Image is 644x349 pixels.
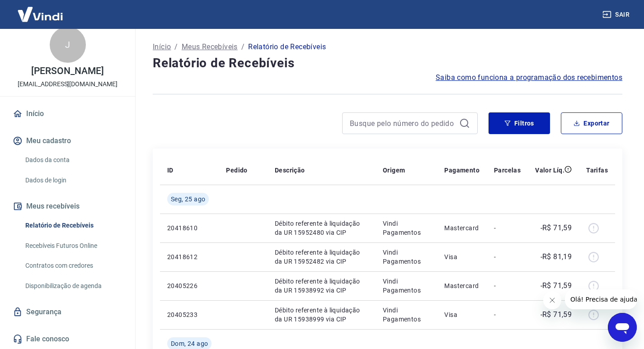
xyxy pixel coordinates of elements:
p: Valor Líq. [535,166,564,175]
p: -R$ 71,59 [541,309,572,320]
p: Vindi Pagamentos [383,277,430,295]
span: Dom, 24 ago [171,339,208,348]
p: Débito referente à liquidação da UR 15938992 via CIP [275,277,368,295]
p: Descrição [275,166,305,175]
button: Exportar [561,112,622,134]
img: Vindi [11,0,70,28]
p: -R$ 71,59 [541,223,572,233]
a: Dados de login [22,171,124,190]
button: Meu cadastro [11,131,124,151]
p: Mastercard [444,223,479,233]
p: Relatório de Recebíveis [248,42,326,52]
a: Relatório de Recebíveis [22,216,124,235]
a: Dados da conta [22,151,124,169]
p: Parcelas [494,166,521,175]
p: Débito referente à liquidação da UR 15952482 via CIP [275,248,368,266]
h4: Relatório de Recebíveis [153,54,622,72]
p: Vindi Pagamentos [383,248,430,266]
a: Saiba como funciona a programação dos recebimentos [436,72,622,83]
p: 20405226 [167,281,212,290]
iframe: Fechar mensagem [543,291,561,309]
p: Mastercard [444,281,479,290]
input: Busque pelo número do pedido [350,116,456,130]
p: - [494,223,521,233]
p: Vindi Pagamentos [383,306,430,324]
a: Segurança [11,302,124,322]
p: [EMAIL_ADDRESS][DOMAIN_NAME] [18,79,118,89]
p: Visa [444,252,479,261]
p: Vindi Pagamentos [383,219,430,237]
p: [PERSON_NAME] [31,66,103,76]
p: 20418610 [167,223,212,233]
a: Meus Recebíveis [182,42,238,52]
p: 20405233 [167,310,212,319]
button: Sair [601,6,633,23]
span: Seg, 25 ago [171,195,205,204]
p: Pagamento [444,166,479,175]
div: J [50,27,86,63]
p: Débito referente à liquidação da UR 15952480 via CIP [275,219,368,237]
p: Origem [383,166,405,175]
a: Disponibilização de agenda [22,277,124,295]
p: Visa [444,310,479,319]
p: Pedido [226,166,247,175]
a: Recebíveis Futuros Online [22,237,124,255]
iframe: Botão para abrir a janela de mensagens [608,313,637,342]
a: Início [153,42,171,52]
button: Filtros [489,112,550,134]
iframe: Mensagem da empresa [565,289,637,309]
p: Tarifas [586,166,608,175]
p: - [494,252,521,261]
a: Contratos com credores [22,256,124,275]
a: Fale conosco [11,329,124,349]
button: Meus recebíveis [11,196,124,216]
p: -R$ 81,19 [541,251,572,262]
p: - [494,281,521,290]
p: / [241,42,244,52]
p: ID [167,166,174,175]
p: / [174,42,178,52]
span: Olá! Precisa de ajuda? [5,6,76,14]
a: Início [11,104,124,124]
p: -R$ 71,59 [541,280,572,291]
p: - [494,310,521,319]
p: Débito referente à liquidação da UR 15938999 via CIP [275,306,368,324]
p: 20418612 [167,252,212,261]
